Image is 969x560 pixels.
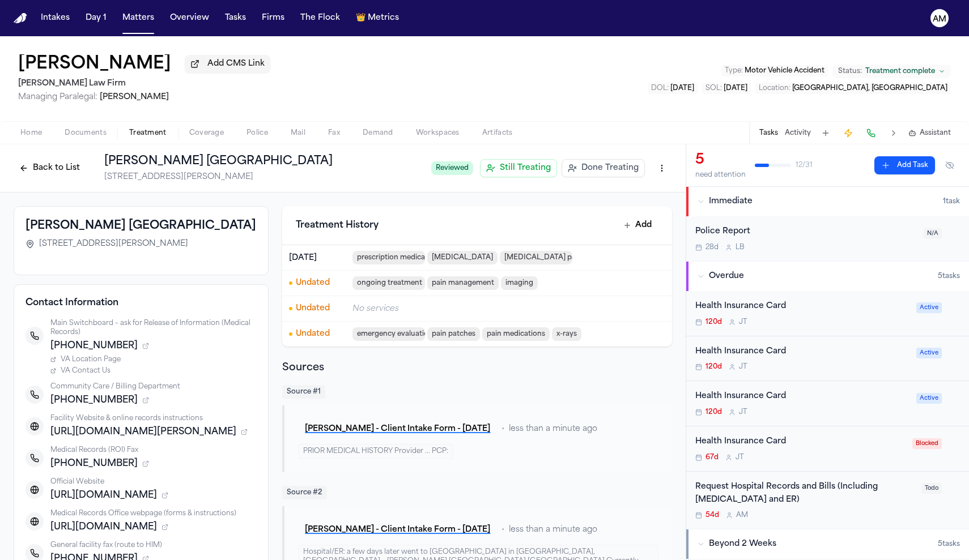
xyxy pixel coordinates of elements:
button: Add CMS Link [185,55,270,73]
span: Source # 2 [282,486,327,499]
div: PRIOR MEDICAL HISTORY Provider ... PCP: [298,444,453,459]
div: Official Website [50,477,257,486]
span: [GEOGRAPHIC_DATA], [GEOGRAPHIC_DATA] [792,85,947,92]
span: 67d [705,453,719,462]
button: crownMetrics [351,8,403,28]
h4: Contact Information [25,296,257,310]
button: 1 source [241,429,248,435]
button: Tasks [220,8,250,28]
button: Edit Type: Motor Vehicle Accident [721,65,828,76]
span: 28d [705,243,719,252]
div: Medical Records (ROI) Fax [50,446,257,455]
span: [PHONE_NUMBER] [50,394,138,407]
span: [PHONE_NUMBER] [50,457,138,471]
div: Health Insurance Card [695,345,909,358]
span: J T [739,318,747,327]
span: 5 task s [938,272,960,281]
button: Add [617,215,658,236]
span: Demand [363,129,393,138]
h1: [PERSON_NAME] [GEOGRAPHIC_DATA] [104,153,422,169]
span: [URL][DOMAIN_NAME] [50,489,157,502]
button: Activity [785,129,811,138]
button: Assistant [908,129,951,138]
span: No services [352,305,399,313]
span: Source # 1 [282,385,325,399]
span: Undated [296,328,330,340]
span: Documents [65,129,107,138]
h3: Treatment History [296,219,379,232]
button: 2 sources [142,343,149,349]
span: emergency evaluation [352,327,425,341]
span: [DATE] [289,254,317,262]
span: VA Location Page [61,355,121,364]
div: Open task: Health Insurance Card [686,291,969,336]
div: Health Insurance Card [695,435,906,448]
button: Still Treating [480,159,557,177]
span: 12 / 31 [796,161,813,170]
span: Still Treating [500,163,551,174]
span: Treatment complete [865,67,935,76]
span: J T [739,362,747,371]
span: Police [246,129,268,138]
div: Facility Website & online records instructions [50,414,257,423]
a: Home [14,13,27,24]
button: Make a Call [863,125,879,141]
span: Treatment [129,129,167,138]
button: Intakes [36,8,74,28]
button: 1 source [142,460,149,467]
span: Managing Paralegal: [18,93,97,101]
span: Immediate [709,196,753,207]
span: Artifacts [482,129,513,138]
button: [PERSON_NAME] - Client Intake Form - [DATE] [298,520,497,540]
span: Undated [296,277,330,289]
a: VA Contact Us [50,366,257,375]
span: Blocked [912,438,942,449]
div: Community Care / Billing Department [50,382,257,391]
span: Workspaces [416,129,460,138]
span: A M [736,511,748,520]
button: Add Task [818,125,834,141]
button: The Flock [296,8,345,28]
span: J T [739,408,747,417]
button: [PERSON_NAME] - Client Intake Form - [DATE] [298,419,497,439]
text: AM [933,15,946,23]
div: Request Hospital Records and Bills (Including [MEDICAL_DATA] and ER) [695,481,915,507]
span: Fax [328,129,340,138]
h1: [PERSON_NAME] [18,54,171,75]
div: Health Insurance Card [695,390,909,403]
div: Medical Records Office webpage (forms & instructions) [50,509,257,518]
div: Open task: Request Hospital Records and Bills (Including Radiology and ER) [686,472,969,529]
span: Reviewed [431,161,473,175]
div: Main Switchboard – ask for Release of Information (Medical Records) [50,319,257,337]
a: Overview [165,8,214,28]
button: Add Task [874,156,935,174]
span: crown [356,12,365,24]
div: General facility fax (route to HIM) [50,541,257,550]
button: Edit SOL: 2027-03-18 [702,83,751,94]
span: SOL : [705,85,722,92]
span: Active [916,302,942,313]
button: Day 1 [81,8,111,28]
span: [DATE] [670,85,694,92]
span: L B [736,243,745,252]
a: VA Location Page [50,355,257,364]
div: Open task: Health Insurance Card [686,426,969,472]
span: Location : [759,85,790,92]
span: [DATE] [724,85,747,92]
span: J T [736,453,744,462]
div: View encounter from undated [282,322,672,347]
h2: Sources [282,360,672,376]
span: [URL][DOMAIN_NAME][PERSON_NAME] [50,425,236,439]
span: Undated [296,303,330,314]
button: Back to List [14,159,86,177]
button: 1 source [161,524,168,531]
span: 120d [705,362,722,371]
span: prescription medication [352,251,425,264]
div: View encounter from undated [282,296,672,322]
button: Create Immediate Task [840,125,856,141]
span: • [501,524,504,536]
div: 5 [695,151,746,169]
div: Open task: Health Insurance Card [686,381,969,426]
